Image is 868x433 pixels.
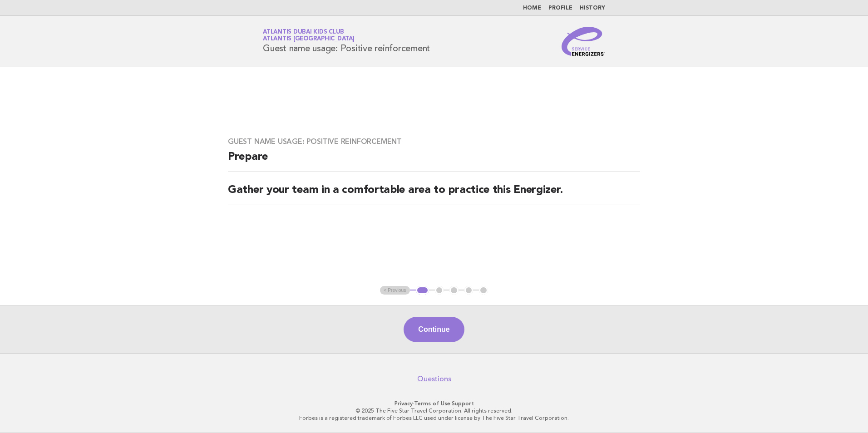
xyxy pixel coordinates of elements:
[228,150,640,172] h2: Prepare
[263,29,355,42] a: Atlantis Dubai Kids ClubAtlantis [GEOGRAPHIC_DATA]
[580,5,605,11] a: History
[156,400,712,407] p: · ·
[416,286,429,295] button: 1
[156,414,712,422] p: Forbes is a registered trademark of Forbes LLC used under license by The Five Star Travel Corpora...
[452,400,474,407] a: Support
[548,5,572,11] a: Profile
[523,5,541,11] a: Home
[404,317,464,342] button: Continue
[414,400,450,407] a: Terms of Use
[395,400,413,407] a: Privacy
[228,183,640,205] h2: Gather your team in a comfortable area to practice this Energizer.
[156,407,712,414] p: © 2025 The Five Star Travel Corporation. All rights reserved.
[263,30,430,53] h1: Guest name usage: Positive reinforcement
[228,137,640,146] h3: Guest name usage: Positive reinforcement
[263,36,355,42] span: Atlantis [GEOGRAPHIC_DATA]
[562,27,605,56] img: Service Energizers
[417,374,451,384] a: Questions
